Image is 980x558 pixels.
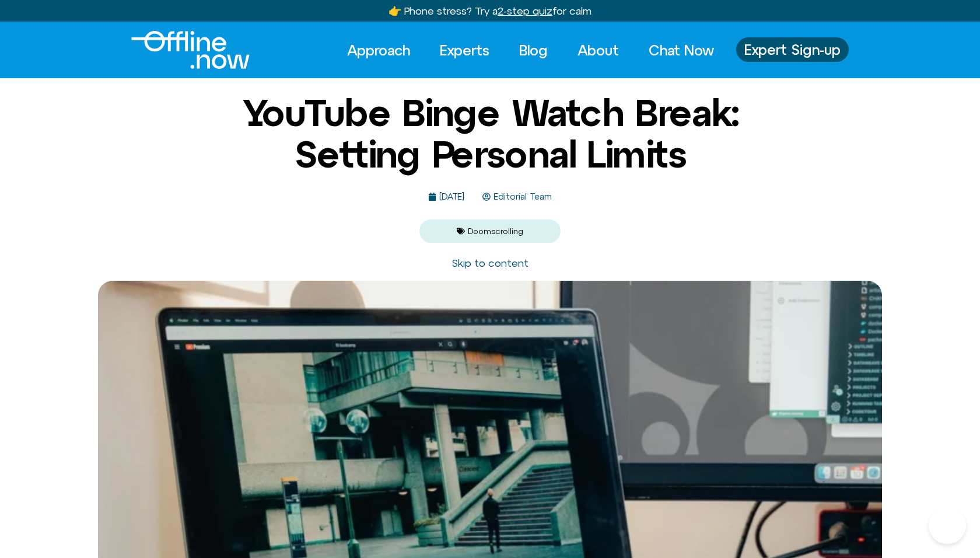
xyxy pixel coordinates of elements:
[482,192,552,202] a: Editorial Team
[498,5,552,17] u: 2-step quiz
[491,192,552,202] span: Editorial Team
[468,226,523,236] a: Doomscrolling
[736,37,849,62] a: Expert Sign-up
[131,31,250,69] img: Offline.Now logo in white. Text of the words offline.now with a line going through the "O"
[638,37,724,63] a: Chat Now
[429,37,500,63] a: Experts
[509,37,558,63] a: Blog
[567,37,629,63] a: About
[744,42,841,57] span: Expert Sign-up
[207,92,773,175] h1: YouTube Binge Watch Break: Setting Personal Limits
[131,31,230,69] div: Logo
[929,507,966,544] iframe: Botpress
[428,192,464,202] a: [DATE]
[337,37,724,63] nav: Menu
[388,5,591,17] a: 👉 Phone stress? Try a2-step quizfor calm
[439,191,464,201] time: [DATE]
[452,257,528,269] a: Skip to content
[337,37,421,63] a: Approach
